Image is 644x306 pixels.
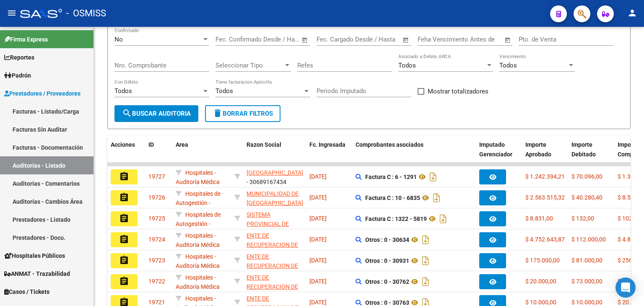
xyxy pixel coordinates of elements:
[309,299,327,306] span: [DATE]
[522,136,568,173] datatable-header-cell: Importe Aprobado
[213,110,273,117] span: Borrar Filtros
[247,168,303,186] div: - 30689167434
[568,136,614,173] datatable-header-cell: Importe Debitado
[247,189,303,207] div: - 30681617783
[122,110,191,117] span: Buscar Auditoria
[247,190,303,216] span: MUNICIPALIDAD DE [GEOGRAPHIC_DATA][PERSON_NAME]
[119,276,129,286] mat-icon: assignment
[4,251,65,260] span: Hospitales Públicos
[503,35,513,45] button: Open calendar
[571,257,602,264] span: $ 81.000,00
[148,141,154,148] span: ID
[571,173,602,180] span: $ 70.096,00
[571,194,602,201] span: $ 40.280,40
[145,136,172,173] datatable-header-cell: ID
[309,141,345,148] span: Fc. Ingresada
[525,194,565,201] span: $ 2.563.515,32
[571,278,602,285] span: $ 73.000,00
[148,257,165,264] span: 19723
[213,108,223,118] mat-icon: delete
[4,35,48,44] span: Firma Express
[525,299,556,306] span: $ 10.000,00
[243,136,306,173] datatable-header-cell: Razon Social
[122,108,132,118] mat-icon: search
[365,299,409,306] strong: Otros : 0 - 30763
[309,194,327,201] span: [DATE]
[571,236,606,243] span: $ 112.000,00
[176,253,220,270] span: Hospitales - Auditoría Médica
[309,173,327,180] span: [DATE]
[205,105,280,122] button: Borrar Filtros
[119,255,129,265] mat-icon: assignment
[309,236,327,243] span: [DATE]
[148,173,165,180] span: 19727
[176,274,220,290] span: Hospitales - Auditoría Médica
[365,174,417,180] strong: Factura C : 6 - 1291
[247,210,303,228] div: - 30691822849
[525,257,560,264] span: $ 175.000,00
[438,212,449,226] i: Descargar documento
[4,89,80,98] span: Prestadores / Proveedores
[476,136,522,173] datatable-header-cell: Imputado Gerenciador
[247,211,289,237] span: SISTEMA PROVINCIAL DE SALUD
[4,269,70,278] span: ANMAT - Trazabilidad
[525,236,565,243] span: $ 4.752.643,87
[365,278,409,285] strong: Otros : 0 - 30762
[352,136,476,173] datatable-header-cell: Comprobantes asociados
[176,190,221,216] span: Hospitales de Autogestión - Afiliaciones
[107,136,145,173] datatable-header-cell: Acciones
[216,87,233,95] span: Todos
[114,36,123,43] span: No
[571,141,596,158] span: Importe Debitado
[499,62,517,69] span: Todos
[7,8,17,18] mat-icon: menu
[216,62,283,69] span: Seleccionar Tipo
[216,36,243,43] input: Start date
[309,278,327,285] span: [DATE]
[420,254,431,267] i: Descargar documento
[114,105,198,122] button: Buscar Auditoria
[247,169,303,176] span: [GEOGRAPHIC_DATA]
[317,36,344,43] input: Start date
[365,194,420,201] strong: Factura C : 10 - 6835
[119,213,129,223] mat-icon: assignment
[4,53,34,62] span: Reportes
[176,211,221,237] span: Hospitales de Autogestión - Afiliaciones
[428,86,488,96] span: Mostrar totalizadores
[247,273,303,290] div: - 30718615700
[176,141,188,148] span: Area
[309,257,327,264] span: [DATE]
[525,278,556,285] span: $ 20.000,00
[365,215,427,222] strong: Factura C : 1322 - 5819
[479,141,512,158] span: Imputado Gerenciador
[615,277,636,298] div: Open Intercom Messenger
[247,231,303,249] div: - 30718615700
[401,35,411,45] button: Open calendar
[148,194,165,201] span: 19726
[148,278,165,285] span: 19722
[111,141,135,148] span: Acciones
[247,141,281,148] span: Razon Social
[365,257,409,264] strong: Otros : 0 - 30931
[356,141,423,148] span: Comprobantes asociados
[176,169,220,186] span: Hospitales - Auditoría Médica
[627,8,637,18] mat-icon: person
[247,252,303,270] div: - 30718615700
[172,136,231,173] datatable-header-cell: Area
[351,36,392,43] input: End date
[148,236,165,243] span: 19724
[119,171,129,182] mat-icon: assignment
[119,192,129,202] mat-icon: assignment
[176,232,220,249] span: Hospitales - Auditoría Médica
[571,215,594,222] span: $ 132,00
[309,215,327,222] span: [DATE]
[525,173,565,180] span: $ 1.242.394,21
[525,215,553,222] span: $ 8.831,00
[428,170,439,184] i: Descargar documento
[431,191,442,205] i: Descargar documento
[571,299,602,306] span: $ 10.000,00
[250,36,291,43] input: End date
[148,299,165,306] span: 19721
[300,35,310,45] button: Open calendar
[119,234,129,244] mat-icon: assignment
